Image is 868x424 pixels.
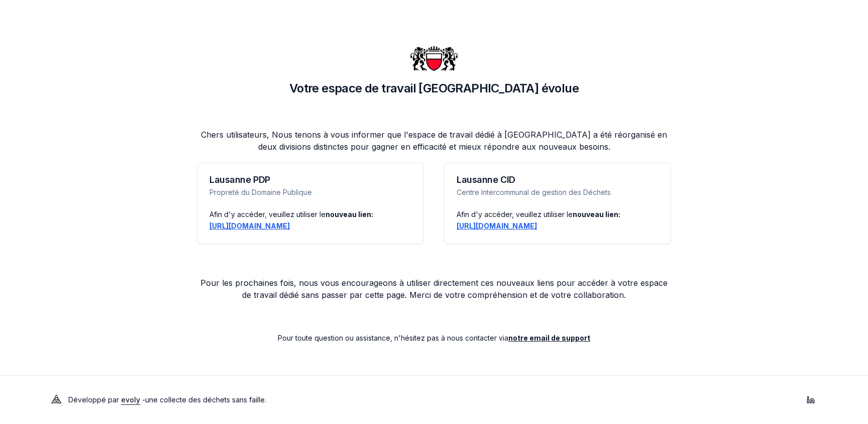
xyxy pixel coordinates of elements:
[209,222,290,230] a: [URL][DOMAIN_NAME]
[457,222,537,230] a: [URL][DOMAIN_NAME]
[410,34,458,82] img: Ville de Lausanne Logo
[325,210,373,219] span: nouveau lien:
[457,175,659,184] h3: Lausanne CID
[457,209,659,220] div: Afin d'y accéder, veuillez utiliser le
[48,392,64,408] img: Evoly Logo
[197,277,671,301] p: Pour les prochaines fois, nous vous encourageons à utiliser directement ces nouveaux liens pour a...
[209,187,411,197] p: Propreté du Domaine Publique
[68,393,266,407] p: Développé par - une collecte des déchets sans faille .
[197,80,671,96] h1: Votre espace de travail [GEOGRAPHIC_DATA] évolue
[197,333,671,343] p: Pour toute question ou assistance, n'hésitez pas à nous contacter via
[573,210,620,219] span: nouveau lien:
[197,129,671,153] p: Chers utilisateurs, Nous tenons à vous informer que l'espace de travail dédié à [GEOGRAPHIC_DATA]...
[457,187,659,197] p: Centre Intercommunal de gestion des Déchets
[209,175,411,184] h3: Lausanne PDP
[121,395,140,404] a: evoly
[508,334,590,342] a: notre email de support
[209,209,411,220] div: Afin d'y accéder, veuillez utiliser le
